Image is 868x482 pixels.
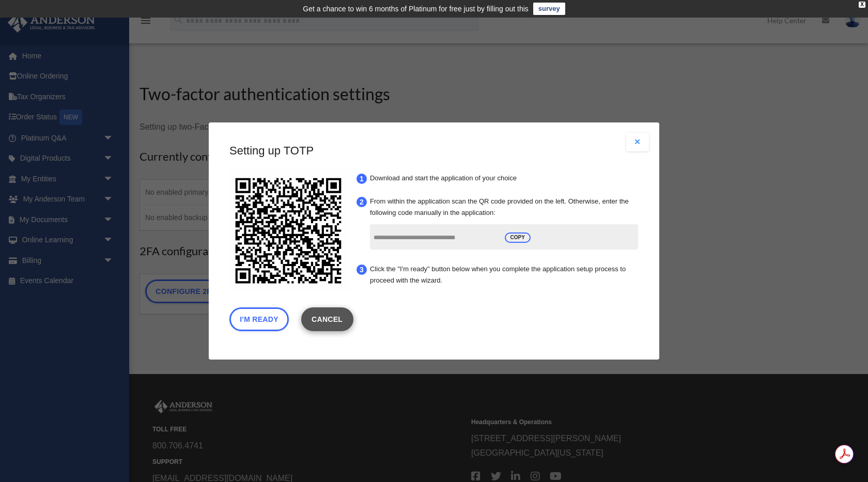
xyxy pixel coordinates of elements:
li: Click the "I'm ready" button below when you complete the application setup process to proceed wit... [367,260,641,290]
li: From within the application scan the QR code provided on the left. Otherwise, enter the following... [367,192,641,255]
div: close [859,2,865,8]
h3: Setting up TOTP [229,143,639,159]
button: I'm Ready [229,307,289,331]
a: survey [533,3,565,15]
span: COPY [505,232,531,243]
li: Download and start the application of your choice [367,169,641,188]
button: Close modal [626,133,649,151]
div: Get a chance to win 6 months of Platinum for free just by filling out this [303,3,529,15]
a: Cancel [301,307,353,331]
img: svg+xml;base64,PD94bWwgdmVyc2lvbj0iMS4wIiBlbmNvZGluZz0iVVRGLTgiPz4KPHN2ZyB4bWxucz0iaHR0cDovL3d3dy... [227,169,350,292]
